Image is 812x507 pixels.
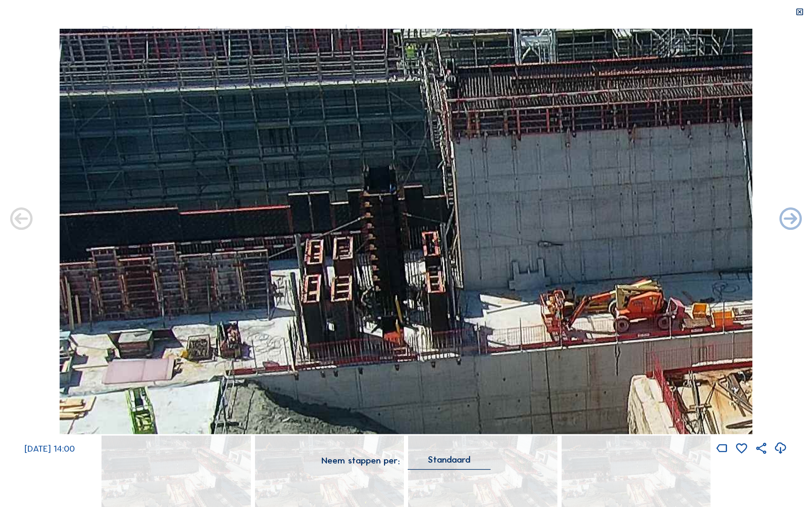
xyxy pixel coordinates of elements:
span: [DATE] 14:00 [25,443,75,454]
div: Neem stappen per: [321,456,400,465]
i: Back [777,206,804,233]
div: Standaard [428,455,470,463]
img: Image [60,29,752,434]
div: Standaard [408,455,491,469]
i: Forward [8,206,35,233]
